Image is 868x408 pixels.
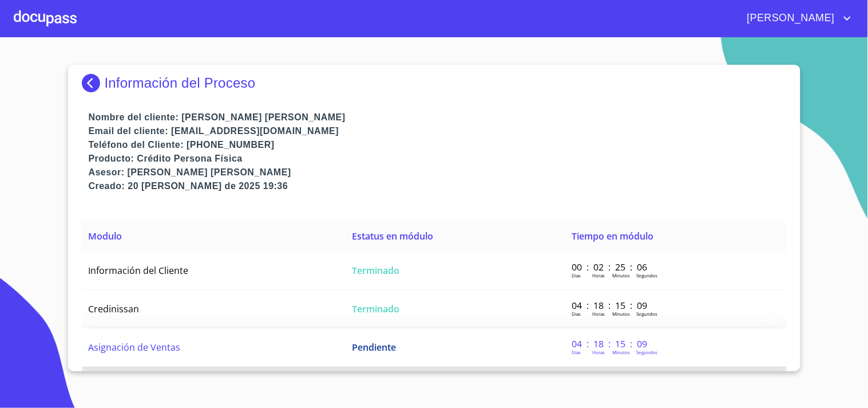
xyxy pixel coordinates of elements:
p: Creado: 20 [PERSON_NAME] de 2025 19:36 [89,179,787,193]
p: 04 : 18 : 15 : 09 [572,299,649,312]
p: Información del Proceso [105,75,256,91]
p: Asesor: [PERSON_NAME] [PERSON_NAME] [89,166,787,179]
span: Terminado [352,264,399,277]
p: Producto: Crédito Persona Física [89,152,787,166]
p: Minutos [613,311,631,317]
p: Minutos [613,349,631,355]
button: account of current user [739,9,854,28]
span: Terminado [352,303,399,315]
span: Modulo [89,230,122,242]
p: Horas [593,272,605,278]
span: Pendiente [352,341,396,354]
p: Teléfono del Cliente: [PHONE_NUMBER] [89,138,787,152]
span: [PERSON_NAME] [739,9,841,28]
span: Estatus en módulo [352,230,433,242]
div: Información del Proceso [82,74,787,92]
p: Dias [572,272,581,278]
p: Segundos [637,272,658,278]
p: Segundos [637,349,658,355]
span: Tiempo en módulo [572,230,654,242]
p: Nombre del cliente: [PERSON_NAME] [PERSON_NAME] [89,111,787,124]
span: Información del Cliente [89,264,189,277]
p: Horas [593,311,605,317]
span: Credinissan [89,303,140,315]
img: Docupass spot blue [82,74,105,92]
p: Segundos [637,311,658,317]
p: 04 : 18 : 15 : 09 [572,338,649,350]
p: Dias [572,349,581,355]
p: Dias [572,311,581,317]
p: Horas [593,349,605,355]
p: 00 : 02 : 25 : 06 [572,261,649,273]
p: Email del cliente: [EMAIL_ADDRESS][DOMAIN_NAME] [89,124,787,138]
span: Asignación de Ventas [89,341,181,354]
p: Minutos [613,272,631,278]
